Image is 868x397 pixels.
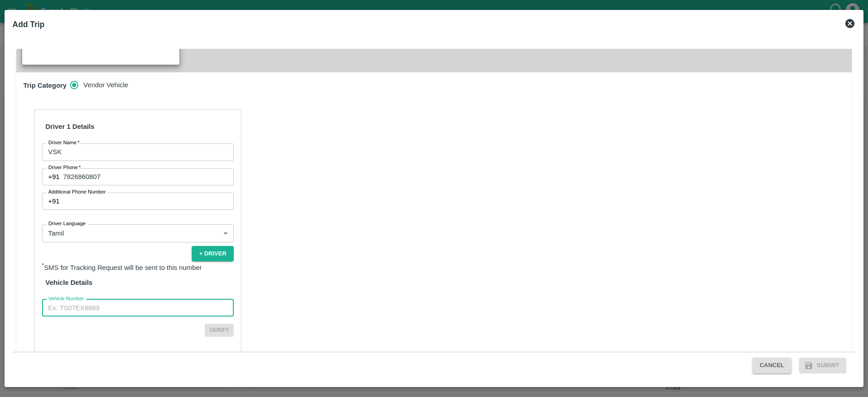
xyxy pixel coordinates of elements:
button: + Driver [192,246,233,262]
input: Ex: TS07EX8889 [42,299,234,317]
div: trip_category [70,76,135,94]
label: Driver Language [48,220,85,227]
label: Vehicle Number [48,295,84,302]
label: Address: [33,42,58,49]
label: Driver Name [48,139,80,147]
h6: Trip Category [20,76,71,95]
label: Driver Phone [48,164,81,171]
strong: Driver 1 Details [46,123,94,130]
label: Additional Phone Number [48,189,106,196]
span: Vendor Vehicle [84,80,128,90]
p: SMS for Tracking Request will be sent to this number [42,261,234,273]
label: [STREET_ADDRESS] [60,42,118,49]
button: Cancel [752,358,791,373]
p: +91 [48,172,60,182]
p: +91 [48,196,60,206]
b: Add Trip [13,20,45,29]
p: Tamil [48,228,64,238]
strong: Vehicle Details [46,279,93,286]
